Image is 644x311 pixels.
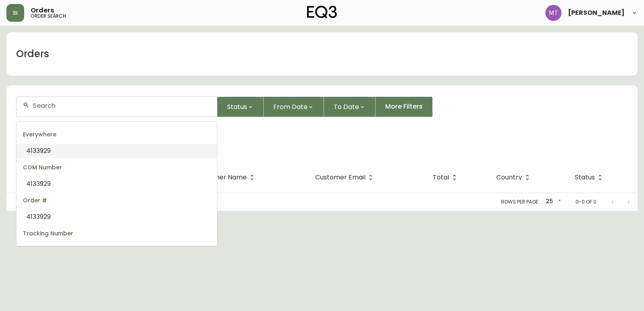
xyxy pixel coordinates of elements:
span: Country [496,175,522,180]
span: Status [575,174,605,181]
h5: order search [31,14,66,19]
p: 0-0 of 0 [576,198,597,206]
span: 4133929 [26,179,51,188]
span: 4133929 [26,146,51,155]
span: Customer Name [194,175,247,180]
span: Customer Email [315,174,376,181]
span: 4133929 [26,212,51,221]
div: Order # [17,191,217,210]
span: Country [496,174,533,181]
button: To Date [324,97,376,117]
div: Tracking Number [17,224,217,243]
span: Total [433,174,460,181]
button: From Date [264,97,324,117]
span: [PERSON_NAME] [568,10,625,16]
div: Everywhere [17,125,217,144]
div: COM Number [17,158,217,177]
h1: Orders [16,47,49,61]
span: 4133929 [26,245,51,254]
span: More Filters [385,102,423,111]
span: To Date [334,102,359,112]
span: Status [575,175,595,180]
span: Total [433,175,449,180]
span: Customer Name [194,174,257,181]
button: More Filters [376,97,433,117]
div: 25 [543,195,563,208]
button: Status [217,97,264,117]
span: Customer Email [315,175,365,180]
img: 397d82b7ede99da91c28605cdd79fceb [545,5,561,21]
img: logo [307,6,337,19]
span: Orders [31,7,54,14]
span: Status [227,102,247,112]
span: From Date [273,102,308,112]
input: Search [33,102,211,109]
p: Rows per page: [501,198,539,206]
